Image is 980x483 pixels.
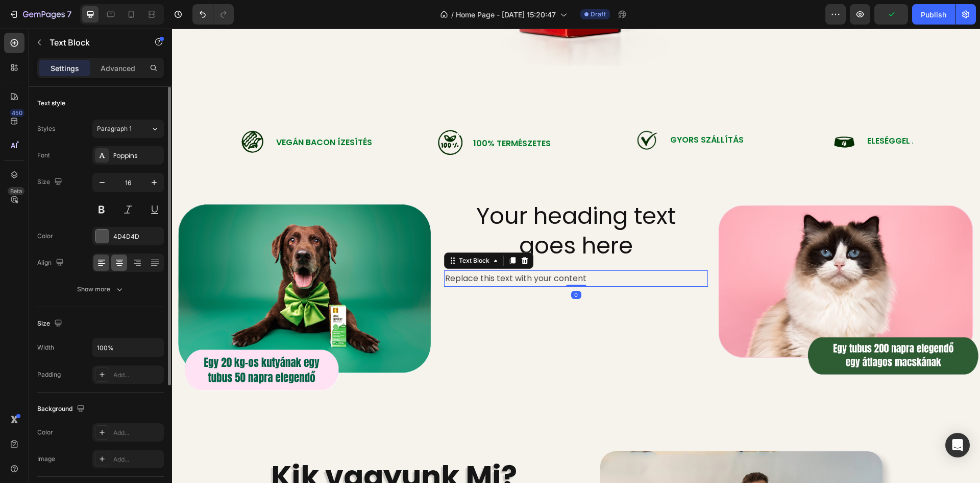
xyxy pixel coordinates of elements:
span: Draft [591,10,606,19]
p: Eleséggel adagolható [695,107,798,118]
button: 7 [4,4,76,25]
h2: Your heading text goes here [272,172,536,234]
iframe: Design area [172,29,980,483]
div: Poppins [113,151,161,160]
button: Show more [37,280,164,298]
img: gempages_576978716819719156-384010d7-2a6e-4d53-841d-8fdbf34f1b0a.png [264,99,292,130]
span: Home Page - [DATE] 15:20:47 [456,9,556,20]
h2: Kik vagyunk Mi? [98,431,397,465]
div: 450 [10,109,24,117]
p: Gyors Szállítás [498,106,572,117]
div: Add... [113,371,161,380]
p: 7 [67,8,71,20]
img: gempages_576978716819719156-f4f2ddc7-57fe-4cc1-a4fa-cb1a64a8194f.png [544,172,808,348]
div: Width [37,343,54,352]
div: Image [37,454,55,464]
div: Size [37,175,64,189]
button: Paragraph 1 [92,120,164,138]
div: Replace this text with your content [272,242,536,259]
p: 100% természetes [301,110,379,121]
div: Align [37,256,66,270]
div: Add... [113,428,161,438]
button: Publish [912,4,955,25]
div: Color [37,232,53,241]
p: Settings [51,63,79,74]
div: 4D4D4D [113,232,161,241]
div: Background [37,402,87,416]
div: Color [37,428,53,437]
p: Text Block [50,36,136,49]
div: Beta [8,187,24,195]
p: Advanced [101,63,135,74]
div: Text Block [285,227,320,237]
div: Undo/Redo [192,4,234,25]
input: Auto [93,338,163,357]
div: 0 [399,262,409,270]
span: Paragraph 1 [97,124,132,133]
div: Text style [37,99,65,108]
span: / [451,9,454,20]
div: Publish [921,9,946,20]
div: Padding [37,370,61,379]
div: Open Intercom Messenger [945,433,970,457]
img: gempages_576978716819719156-b99c6452-c818-4f4f-9a21-92332741bbb7.png [461,99,489,124]
img: gempages_576978716819719156-35878c9f-7299-4b7c-b719-404582981a95.png [2,171,264,365]
img: gempages_576978716819719156-e4b64e16-7b19-41c9-a13e-8cbce398529e.png [658,99,686,125]
div: Add... [113,455,161,464]
div: Show more [77,284,125,294]
div: Font [37,151,50,160]
div: Styles [37,124,55,133]
div: Size [37,317,64,331]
